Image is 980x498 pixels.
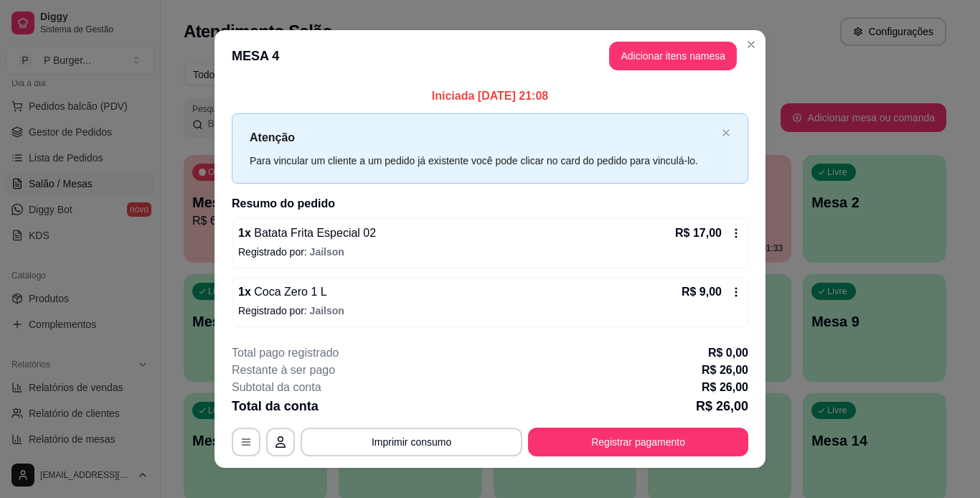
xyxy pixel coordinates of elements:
[232,344,339,362] p: Total pago registrado
[609,42,737,70] button: Adicionar itens namesa
[215,30,765,82] header: MESA 4
[722,128,730,138] button: close
[238,225,376,242] p: 1 x
[238,283,327,301] p: 1 x
[310,246,344,258] span: Jailson
[702,379,748,396] p: R$ 26,00
[250,153,716,169] div: Para vincular um cliente a um pedido já existente você pode clicar no card do pedido para vinculá...
[232,362,335,379] p: Restante à ser pago
[238,245,742,259] p: Registrado por:
[232,195,748,212] h2: Resumo do pedido
[251,227,376,239] span: Batata Frita Especial 02
[232,88,748,105] p: Iniciada [DATE] 21:08
[251,286,327,298] span: Coca Zero 1 L
[722,128,730,137] span: close
[708,344,748,362] p: R$ 0,00
[232,396,319,416] p: Total da conta
[740,33,763,56] button: Close
[528,428,748,456] button: Registrar pagamento
[250,128,716,146] p: Atenção
[232,379,321,396] p: Subtotal da conta
[301,428,522,456] button: Imprimir consumo
[682,283,722,301] p: R$ 9,00
[702,362,748,379] p: R$ 26,00
[310,305,344,316] span: Jailson
[238,304,742,318] p: Registrado por:
[675,225,722,242] p: R$ 17,00
[696,396,748,416] p: R$ 26,00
